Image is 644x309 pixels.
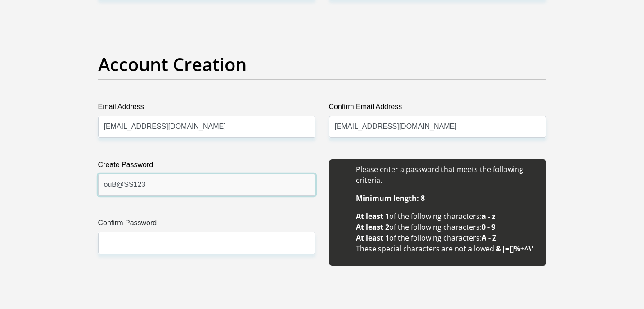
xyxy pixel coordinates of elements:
[329,101,546,116] label: Confirm Email Address
[98,218,315,232] label: Confirm Password
[98,116,315,138] input: Email Address
[482,222,495,232] b: 0 - 9
[356,222,537,232] li: of the following characters:
[356,243,537,254] li: These special characters are not allowed:
[356,211,537,222] li: of the following characters:
[98,101,315,116] label: Email Address
[356,193,425,203] b: Minimum length: 8
[482,211,495,221] b: a - z
[356,232,537,243] li: of the following characters:
[356,233,389,243] b: At least 1
[98,159,315,174] label: Create Password
[356,222,389,232] b: At least 2
[329,116,546,138] input: Confirm Email Address
[98,174,315,196] input: Create Password
[98,232,315,254] input: Confirm Password
[356,211,389,221] b: At least 1
[496,244,533,254] b: &|=[]%+^\'
[98,54,546,75] h2: Account Creation
[482,233,496,243] b: A - Z
[356,164,537,186] li: Please enter a password that meets the following criteria.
